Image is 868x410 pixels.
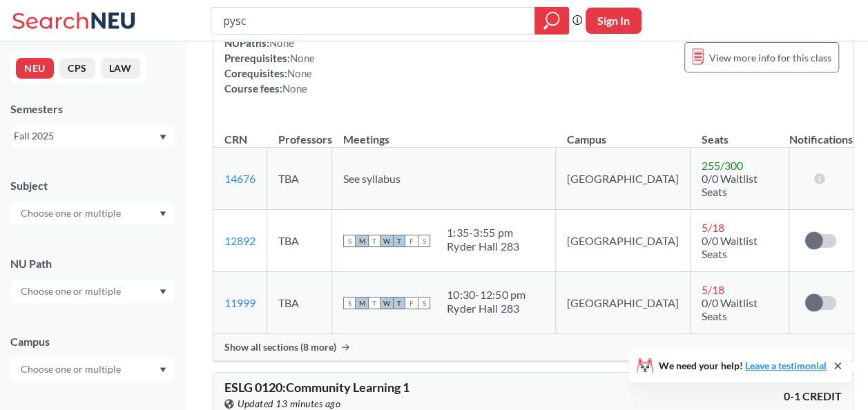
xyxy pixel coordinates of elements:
th: Campus [556,118,691,148]
td: [GEOGRAPHIC_DATA] [556,148,691,210]
span: Show all sections (8 more) [224,341,336,353]
span: W [380,235,393,247]
a: 14676 [224,172,255,185]
span: None [287,67,312,79]
svg: Dropdown arrow [160,135,166,140]
span: 0/0 Waitlist Seats [702,234,758,260]
span: ESLG 0120 : Community Learning 1 [224,380,409,395]
div: magnifying glass [534,7,569,35]
span: M [356,235,368,247]
td: TBA [267,272,332,334]
span: T [393,297,405,309]
span: 5 / 18 [702,221,724,234]
div: NU Path [10,256,175,271]
span: T [368,235,380,247]
span: See syllabus [343,172,401,185]
svg: magnifying glass [543,11,560,30]
td: TBA [267,210,332,272]
div: Fall 2025 [14,128,158,144]
svg: Dropdown arrow [160,211,166,217]
div: Dropdown arrow [10,202,175,225]
button: NEU [16,58,54,79]
div: Fall 2025Dropdown arrow [10,125,175,147]
button: Sign In [586,8,642,34]
button: CPS [59,58,95,79]
div: Campus [10,334,175,349]
th: Seats [691,118,789,148]
div: 1:35 - 3:55 pm [447,226,520,240]
span: 0/0 Waitlist Seats [702,172,758,198]
svg: Dropdown arrow [160,367,166,373]
td: TBA [267,148,332,210]
span: S [418,297,430,309]
svg: Dropdown arrow [160,289,166,295]
th: Meetings [332,118,556,148]
th: Professors [267,118,332,148]
span: None [282,82,307,95]
a: Leave a testimonial [745,360,827,371]
div: Dropdown arrow [10,280,175,303]
span: 0/0 Waitlist Seats [702,296,758,322]
span: F [405,235,418,247]
span: None [290,52,315,64]
div: Semesters [10,101,175,117]
a: 12892 [224,234,255,247]
span: 5 / 18 [702,283,724,296]
div: Ryder Hall 283 [447,302,526,315]
span: S [418,235,430,247]
div: 10:30 - 12:50 pm [447,288,526,302]
span: F [405,297,418,309]
span: We need your help! [659,361,827,371]
td: [GEOGRAPHIC_DATA] [556,272,691,334]
span: None [269,37,294,49]
div: Show all sections (8 more) [213,334,853,360]
input: Class, professor, course number, "phrase" [222,9,525,32]
span: M [356,297,368,309]
input: Choose one or multiple [14,283,130,300]
span: T [393,235,405,247]
input: Choose one or multiple [14,205,130,222]
span: View more info for this class [709,49,831,66]
th: Notifications [789,118,853,148]
span: 255 / 300 [702,159,743,172]
div: Ryder Hall 283 [447,240,520,253]
span: 0-1 CREDIT [784,389,842,404]
div: NUPaths: Prerequisites: Corequisites: Course fees: [224,35,315,96]
div: CRN [224,132,247,147]
td: [GEOGRAPHIC_DATA] [556,210,691,272]
a: 11999 [224,296,255,309]
div: Dropdown arrow [10,358,175,381]
div: Subject [10,178,175,193]
span: W [380,297,393,309]
button: LAW [101,58,140,79]
input: Choose one or multiple [14,361,130,378]
span: S [343,235,356,247]
span: S [343,297,356,309]
span: T [368,297,380,309]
